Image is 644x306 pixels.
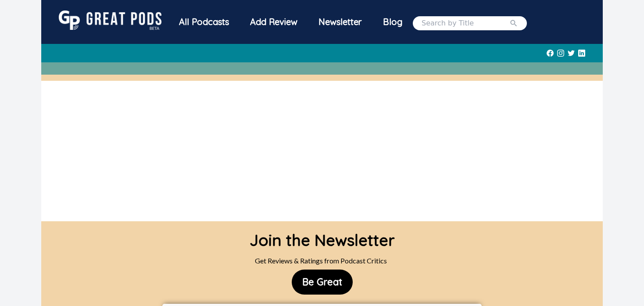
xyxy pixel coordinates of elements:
div: Join the Newsletter [250,221,395,252]
a: Blog [372,11,413,33]
button: Be Great [292,270,353,295]
input: Search by Title [422,18,509,29]
a: Add Review [240,11,308,33]
a: All Podcasts [168,11,240,36]
div: Newsletter [308,11,372,33]
img: GreatPods [59,11,161,30]
a: Newsletter [308,11,372,36]
div: Get Reviews & Ratings from Podcast Critics [250,252,395,270]
div: All Podcasts [168,11,240,33]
